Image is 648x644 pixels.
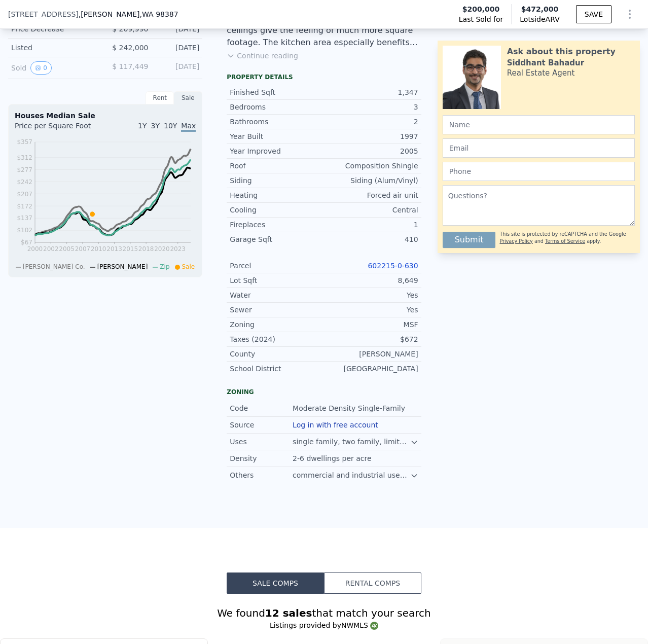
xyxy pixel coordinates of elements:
a: Terms of Service [545,238,585,244]
div: Listed [11,43,97,53]
tspan: $242 [17,178,32,186]
div: Garage Sqft [230,234,324,244]
tspan: $207 [17,191,32,198]
span: Lotside ARV [520,14,559,24]
div: Sale [174,91,202,104]
div: Siding (Alum/Vinyl) [324,175,418,186]
div: Moderate Density Single-Family [293,403,407,413]
tspan: 2013 [106,245,122,253]
tspan: $277 [17,166,32,173]
div: Parcel [230,261,324,271]
tspan: 2023 [170,245,186,253]
span: , [PERSON_NAME] [79,9,178,19]
div: Finished Sqft [230,87,324,97]
button: Continue reading [227,51,298,61]
tspan: $67 [21,239,32,246]
span: 3Y [151,122,160,130]
button: Sale Comps [227,573,324,594]
div: 410 [324,234,418,244]
input: Email [443,138,635,158]
div: 1,347 [324,87,418,97]
div: [DATE] [156,61,199,75]
div: commercial and industrial uses are prohibited [293,470,410,480]
tspan: 2002 [43,245,59,253]
div: This site is protected by reCAPTCHA and the Google and apply. [499,228,635,248]
div: [DATE] [156,24,199,34]
a: 602215-0-630 [368,262,418,270]
div: single family, two family, limited multifamily, civic uses [293,437,410,447]
div: Houses Median Sale [15,111,196,121]
div: $672 [324,334,418,344]
tspan: 2018 [138,245,154,253]
div: Bathrooms [230,117,324,127]
div: Bedrooms [230,102,324,112]
button: Show Options [620,4,640,24]
div: Heating [230,190,324,200]
button: Rental Comps [324,573,421,594]
div: 2 [324,117,418,127]
span: 1Y [138,122,147,130]
button: Submit [443,232,496,248]
tspan: $102 [17,227,32,234]
div: Ask about this property [507,46,616,58]
div: Sold [11,61,97,75]
div: Forced air unit [324,190,418,200]
div: Zoning [227,388,421,396]
span: $ 242,000 [112,44,148,52]
input: Phone [443,162,635,181]
div: 1997 [324,131,418,141]
span: $ 117,449 [112,62,148,70]
span: [STREET_ADDRESS] [8,9,79,19]
button: View historical data [30,61,52,75]
button: SAVE [576,5,611,23]
span: Zip [160,263,169,270]
div: Real Estate Agent [507,68,575,78]
span: Sale [182,263,195,270]
button: Log in with free account [293,421,378,429]
div: Property details [227,73,421,81]
tspan: $312 [17,154,32,161]
tspan: $357 [17,138,32,146]
div: County [230,349,324,359]
span: $ 209,990 [112,25,148,33]
div: Year Improved [230,146,324,156]
div: Siding [230,175,324,186]
div: Others [230,470,293,480]
div: Fireplaces [230,220,324,230]
div: Taxes (2024) [230,334,324,344]
input: Name [443,115,635,134]
div: Year Built [230,131,324,141]
div: Composition Shingle [324,161,418,171]
tspan: 2007 [75,245,91,253]
span: , WA 98387 [140,10,178,18]
span: Last Sold for [459,14,503,24]
div: Zoning [230,319,324,330]
div: Price per Square Foot [15,121,105,137]
span: Max [181,122,196,132]
tspan: 2005 [59,245,75,253]
div: Rent [146,91,174,104]
span: 10Y [164,122,177,130]
div: Sewer [230,305,324,315]
div: Cooling [230,205,324,215]
tspan: 2020 [154,245,170,253]
div: Lot Sqft [230,275,324,285]
div: 8,649 [324,275,418,285]
div: Code [230,403,293,413]
div: [PERSON_NAME] [324,349,418,359]
div: Yes [324,305,418,315]
div: 1 [324,220,418,230]
div: MSF [324,319,418,330]
img: NWMLS Logo [370,622,378,630]
tspan: 2010 [91,245,106,253]
tspan: 2015 [123,245,138,253]
div: Roof [230,161,324,171]
div: Yes [324,290,418,300]
div: Siddhant Bahadur [507,58,584,68]
div: [GEOGRAPHIC_DATA] [324,364,418,374]
div: 2-6 dwellings per acre [293,453,373,463]
div: Price Decrease [11,24,97,34]
span: $200,000 [462,4,500,14]
div: Source [230,420,293,430]
div: Density [230,453,293,463]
